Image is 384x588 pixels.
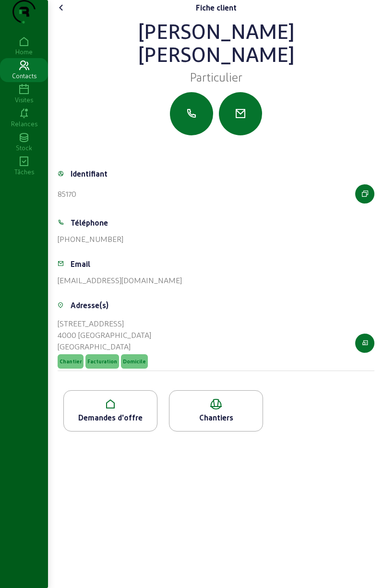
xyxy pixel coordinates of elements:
[87,358,117,365] span: Facturation
[58,42,374,65] div: [PERSON_NAME]
[58,69,374,84] div: Particulier
[58,188,76,200] div: 85170
[58,318,151,329] div: [STREET_ADDRESS]
[58,233,123,245] div: [PHONE_NUMBER]
[169,412,263,423] div: Chantiers
[71,300,108,311] div: Adresse(s)
[71,258,90,270] div: Email
[196,2,237,13] div: Fiche client
[60,358,82,365] span: Chantier
[58,341,151,352] div: [GEOGRAPHIC_DATA]
[71,217,108,228] div: Téléphone
[58,275,182,286] div: [EMAIL_ADDRESS][DOMAIN_NAME]
[123,358,146,365] span: Domicile
[58,19,374,42] div: [PERSON_NAME]
[71,168,108,180] div: Identifiant
[64,412,157,423] div: Demandes d'offre
[58,329,151,341] div: 4000 [GEOGRAPHIC_DATA]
